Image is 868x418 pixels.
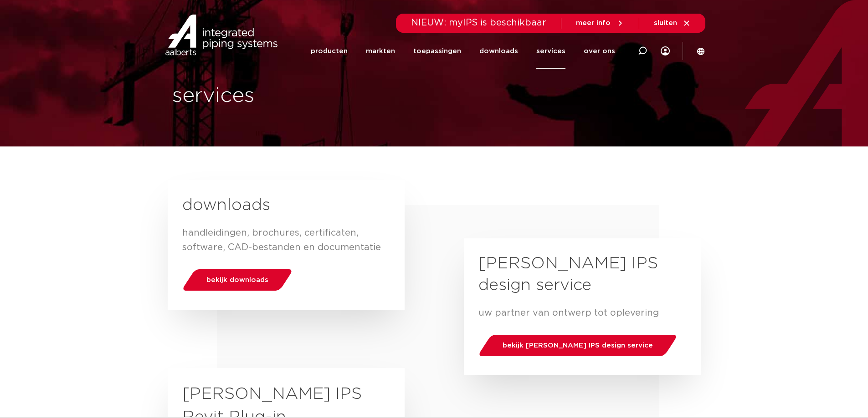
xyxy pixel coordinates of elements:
[478,308,659,317] span: uw partner van ontwerp tot oplevering
[413,34,461,69] a: toepassingen
[584,34,615,69] a: over ons
[206,277,268,283] span: bekijk downloads
[503,342,653,349] span: bekijk [PERSON_NAME] IPS design service
[654,20,677,26] span: sluiten
[576,19,624,27] a: meer info
[182,228,381,252] span: handleidingen, brochures, certificaten, software, CAD-bestanden en documentatie
[576,20,611,26] span: meer info
[478,253,686,297] h2: [PERSON_NAME] IPS design service
[311,34,615,69] nav: Menu
[311,34,348,69] a: producten
[654,19,691,27] a: sluiten
[464,238,701,375] a: [PERSON_NAME] IPS design service uw partner van ontwerp tot opleveringbekijk [PERSON_NAME] IPS de...
[536,34,565,69] a: services
[168,180,405,310] a: downloads handleidingen, brochures, certificaten, software, CAD-bestanden en documentatiebekijk d...
[182,195,390,217] h2: downloads
[366,34,395,69] a: markten
[172,81,430,111] h1: services
[411,18,546,27] span: NIEUW: myIPS is beschikbaar
[479,34,518,69] a: downloads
